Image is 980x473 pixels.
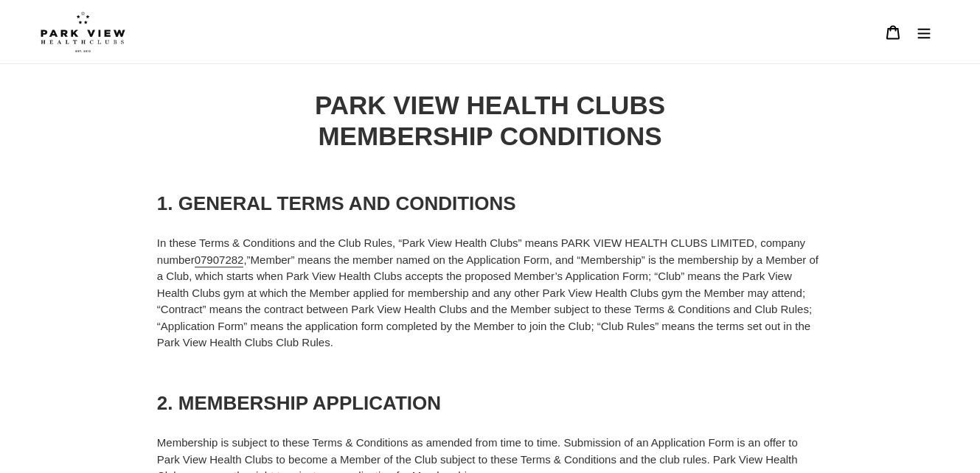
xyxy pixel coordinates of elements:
p: In these Terms & Conditions and the Club Rules, “Park View Health Clubs” means PARK VIEW HEALTH C... [157,235,823,351]
button: Menu [908,16,939,48]
h3: 2. MEMBERSHIP APPLICATION [157,392,823,415]
h1: PARK VIEW HEALTH CLUBS MEMBERSHIP CONDITIONS [157,90,823,152]
img: Park view health clubs is a gym near you. [41,11,125,52]
a: 07907282 [195,253,244,267]
h3: 1. GENERAL TERMS AND CONDITIONS [157,192,823,215]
